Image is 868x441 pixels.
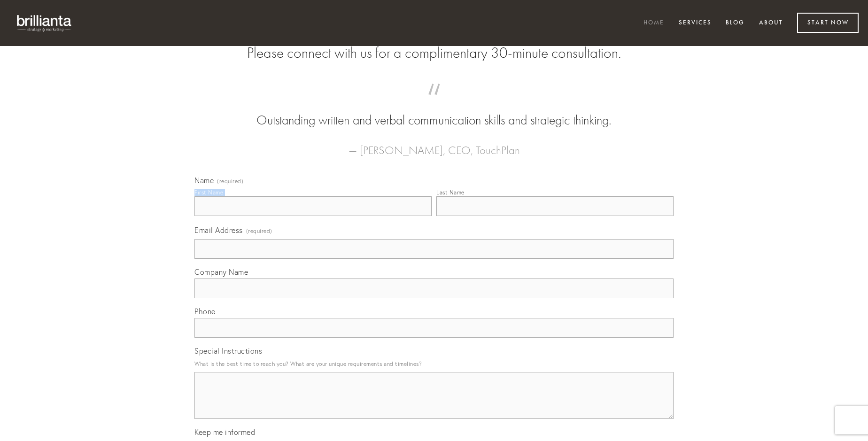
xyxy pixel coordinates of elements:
span: Phone [194,307,216,316]
span: (required) [217,178,243,184]
span: Keep me informed [194,427,255,437]
h2: Please connect with us for a complimentary 30-minute consultation. [194,44,674,62]
a: Services [673,15,718,31]
span: “ [209,93,659,111]
span: Special Instructions [194,346,262,356]
a: Start Now [797,13,859,33]
img: brillianta - research, strategy, marketing [9,9,80,37]
p: What is the best time to reach you? What are your unique requirements and timelines? [194,357,674,370]
a: Home [637,15,670,31]
figcaption: — [PERSON_NAME], CEO, TouchPlan [209,130,659,160]
div: Last Name [436,189,465,196]
a: About [753,15,789,31]
blockquote: Outstanding written and verbal communication skills and strategic thinking. [209,93,659,130]
span: (required) [246,224,272,237]
a: Blog [720,15,751,31]
div: First Name [194,189,223,196]
span: Name [194,176,214,185]
span: Company Name [194,267,248,277]
span: Email Address [194,225,243,235]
